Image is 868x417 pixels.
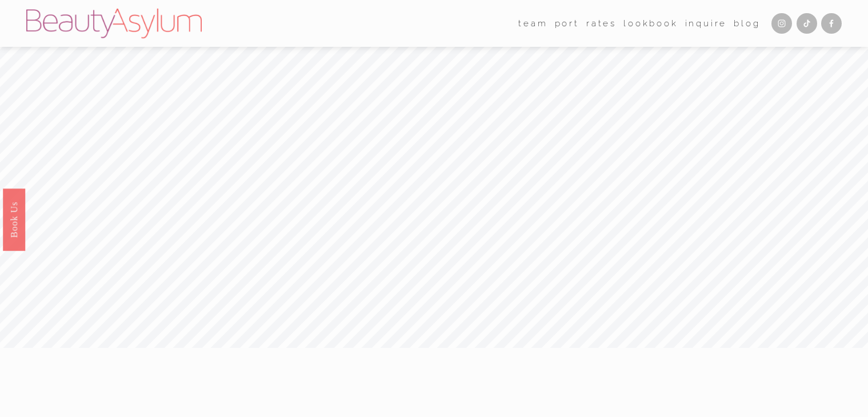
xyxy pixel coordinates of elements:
a: Blog [734,15,760,32]
a: Lookbook [623,15,678,32]
img: Beauty Asylum | Bridal Hair &amp; Makeup Charlotte &amp; Atlanta [26,9,202,38]
a: folder dropdown [518,15,547,32]
a: TikTok [797,13,817,34]
a: Inquire [685,15,727,32]
a: port [555,15,579,32]
a: Rates [586,15,617,32]
a: Instagram [771,13,792,34]
a: Facebook [821,13,842,34]
a: Book Us [3,189,25,251]
span: team [518,16,547,31]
